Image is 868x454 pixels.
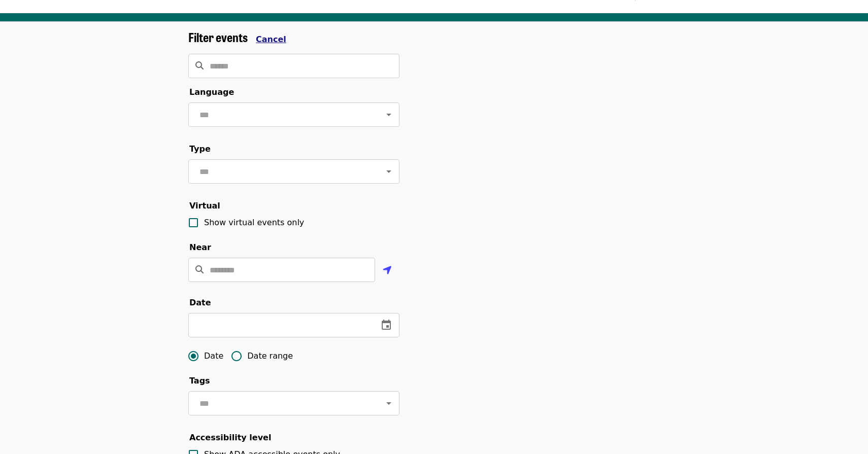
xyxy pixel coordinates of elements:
[189,242,211,252] span: Near
[204,350,223,362] span: Date
[210,258,375,282] input: Location
[189,144,211,154] span: Type
[383,264,392,276] i: location-arrow icon
[195,265,204,274] i: search icon
[382,396,396,410] button: Open
[189,298,211,307] span: Date
[204,218,304,227] span: Show virtual events only
[247,350,293,362] span: Date range
[195,61,204,71] i: search icon
[375,259,399,283] button: Use my location
[374,313,398,337] button: change date
[189,87,234,97] span: Language
[189,433,271,442] span: Accessibility level
[382,164,396,179] button: Open
[189,201,220,211] span: Virtual
[189,376,210,386] span: Tags
[382,108,396,122] button: Open
[256,34,286,44] span: Cancel
[256,33,286,46] button: Cancel
[188,28,248,46] span: Filter events
[210,54,399,78] input: Search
